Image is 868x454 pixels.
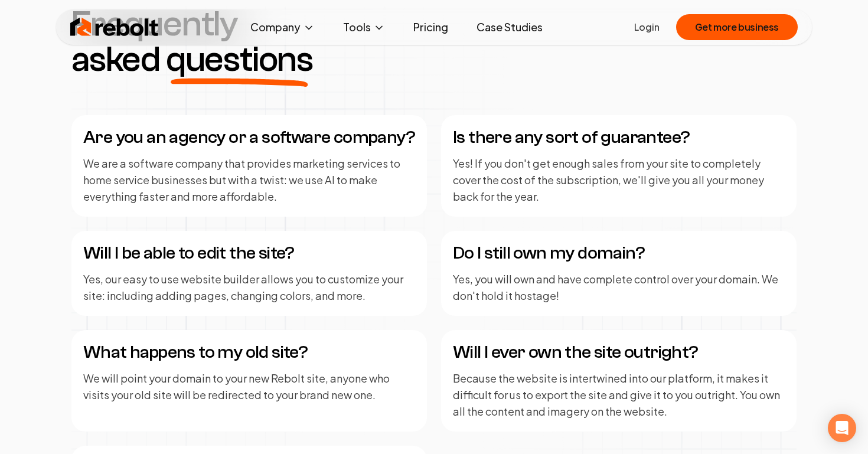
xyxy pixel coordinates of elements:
h4: Are you an agency or a software company? [83,127,415,148]
a: Pricing [404,15,458,39]
h4: Is there any sort of guarantee? [453,127,785,148]
button: Get more business [676,14,798,40]
h4: What happens to my old site? [83,342,415,363]
h3: Frequently asked [71,6,327,77]
p: Because the website is intertwined into our platform, it makes it difficult for us to export the ... [453,370,785,420]
p: Yes, our easy to use website builder allows you to customize your site: including adding pages, c... [83,271,415,304]
p: Yes! If you don't get enough sales from your site to completely cover the cost of the subscriptio... [453,155,785,205]
span: questions [166,42,313,77]
a: Case Studies [467,15,552,39]
h4: Do I still own my domain? [453,243,785,264]
h4: Will I be able to edit the site? [83,243,415,264]
button: Tools [334,15,394,39]
h4: Will I ever own the site outright? [453,342,785,363]
p: We are a software company that provides marketing services to home service businesses but with a ... [83,155,415,205]
img: Rebolt Logo [70,15,159,39]
p: Yes, you will own and have complete control over your domain. We don't hold it hostage! [453,271,785,304]
p: We will point your domain to your new Rebolt site, anyone who visits your old site will be redire... [83,370,415,403]
a: Login [634,20,660,34]
button: Company [241,15,324,39]
div: Open Intercom Messenger [828,414,856,442]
